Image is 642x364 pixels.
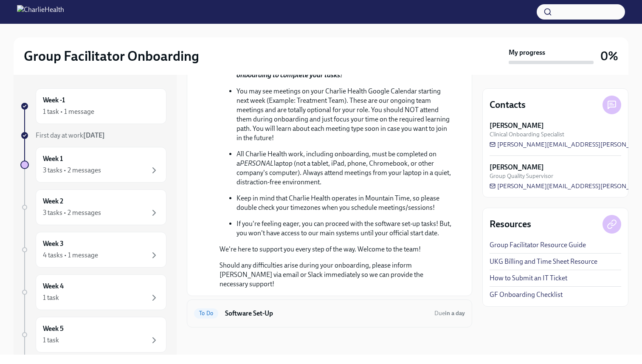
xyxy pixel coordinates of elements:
strong: My progress [509,48,545,57]
h6: Week 4 [43,282,64,291]
p: We're here to support you every step of the way. Welcome to the team! [220,245,451,254]
h6: Week 1 [43,154,63,164]
span: To Do [194,310,218,316]
strong: Please set aside about 10 hours each week during onboarding to complete your tasks! [237,62,448,79]
a: First day at work[DATE] [20,131,166,140]
h2: Group Facilitator Onboarding [24,48,199,65]
strong: [DATE] [83,131,105,139]
span: Clinical Onboarding Specialist [490,130,564,138]
span: Due [434,310,465,317]
div: 3 tasks • 2 messages [43,166,101,175]
div: 1 task [43,293,59,302]
a: UKG Billing and Time Sheet Resource [490,257,597,266]
em: PERSONAL [240,159,274,167]
img: CharlieHealth [17,5,64,19]
p: Should any difficulties arise during your onboarding, please inform [PERSON_NAME] via email or Sl... [220,261,451,289]
p: If you're feeling eager, you can proceed with the software set-up tasks! But, you won't have acce... [237,219,451,238]
a: Week 13 tasks • 2 messages [20,147,166,183]
p: You may see meetings on your Charlie Health Google Calendar starting next week (Example: Treatmen... [237,87,451,143]
h6: Week 2 [43,197,63,206]
h4: Contacts [490,99,526,111]
h6: Week -1 [43,96,65,105]
a: Group Facilitator Resource Guide [490,240,586,250]
h6: Week 5 [43,324,64,333]
a: How to Submit an IT Ticket [490,274,567,283]
strong: in a day [445,310,465,317]
h6: Software Set-Up [225,309,428,318]
span: September 3rd, 2025 10:00 [434,309,465,317]
a: To DoSoftware Set-UpDuein a day [194,307,465,320]
div: 1 task [43,336,59,345]
p: Keep in mind that Charlie Health operates in Mountain Time, so please double check your timezones... [237,194,451,212]
a: Week 51 task [20,317,166,353]
p: All Charlie Health work, including onboarding, must be completed on a laptop (not a tablet, iPad,... [237,150,451,187]
a: Week 41 task [20,274,166,310]
h4: Resources [490,218,531,231]
div: 1 task • 1 message [43,107,94,116]
span: Group Quality Supervisor [490,172,553,180]
h3: 0% [600,48,618,64]
div: 4 tasks • 1 message [43,251,98,260]
strong: [PERSON_NAME] [490,163,544,172]
h6: Week 3 [43,239,64,248]
a: Week -11 task • 1 message [20,88,166,124]
a: GF Onboarding Checklist [490,290,563,299]
span: First day at work [36,131,105,139]
a: Week 23 tasks • 2 messages [20,189,166,225]
a: Week 34 tasks • 1 message [20,232,166,268]
strong: [PERSON_NAME] [490,121,544,130]
div: 3 tasks • 2 messages [43,208,101,217]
